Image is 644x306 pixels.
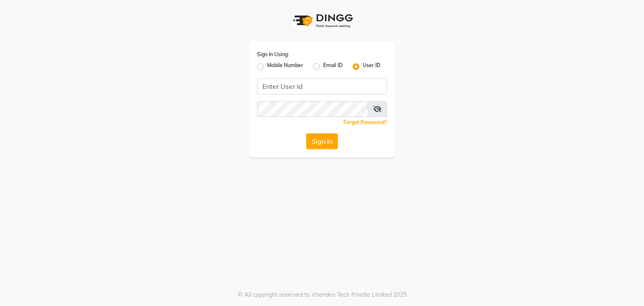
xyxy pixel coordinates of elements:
[257,78,387,94] input: Username
[306,133,338,149] button: Sign In
[288,8,356,33] img: logo1.svg
[323,62,343,72] label: Email ID
[257,101,368,117] input: Username
[343,119,387,125] a: Forgot Password?
[363,62,380,72] label: User ID
[267,62,303,72] label: Mobile Number
[257,51,289,58] label: Sign In Using:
